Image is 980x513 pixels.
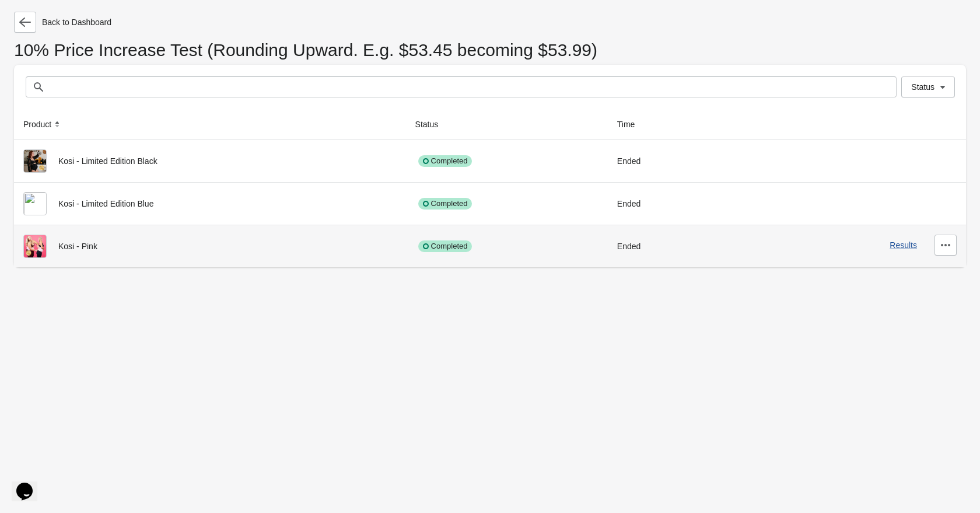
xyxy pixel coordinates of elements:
[418,155,473,167] div: Completed
[890,240,917,250] button: Results
[14,44,966,65] h1: 10% Price Increase Test (Rounding Upward. E.g. $53.45 becoming $53.99)
[23,149,397,173] div: Kosi - Limited Edition Black
[612,114,652,135] button: Time
[14,12,966,33] div: Back to Dashboard
[617,192,722,215] div: Ended
[617,149,722,173] div: Ended
[12,466,49,501] iframe: chat widget
[23,235,397,258] div: Kosi - Pink
[411,114,455,135] button: Status
[418,198,473,210] div: Completed
[617,235,722,258] div: Ended
[19,114,68,135] button: Product
[418,240,473,252] div: Completed
[901,76,955,97] button: Status
[23,192,397,215] div: Kosi - Limited Edition Blue
[911,82,935,92] span: Status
